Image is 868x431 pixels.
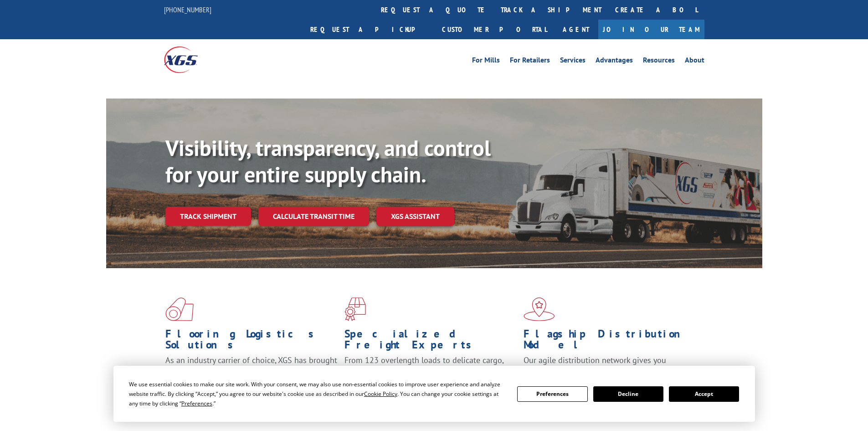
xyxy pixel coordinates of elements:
a: For Mills [472,57,500,67]
a: Advantages [596,57,633,67]
a: Agent [554,20,598,39]
b: Visibility, transparency, and control for your entire supply chain. [165,134,491,188]
button: Accept [669,386,739,402]
span: As an industry carrier of choice, XGS has brought innovation and dedication to flooring logistics... [165,355,337,387]
div: Cookie Consent Prompt [113,366,755,422]
a: Customer Portal [435,20,554,39]
img: xgs-icon-focused-on-flooring-red [344,297,366,321]
h1: Flooring Logistics Solutions [165,328,338,355]
a: Join Our Team [598,20,704,39]
img: xgs-icon-flagship-distribution-model-red [524,297,555,321]
button: Preferences [517,386,587,402]
a: About [685,57,704,67]
a: XGS ASSISTANT [376,207,454,226]
img: xgs-icon-total-supply-chain-intelligence-red [165,297,194,321]
a: Resources [643,57,675,67]
a: Track shipment [165,207,251,226]
button: Decline [593,386,663,402]
a: Services [560,57,586,67]
a: For Retailers [510,57,550,67]
span: Cookie Policy [364,390,397,398]
h1: Specialized Freight Experts [344,328,517,355]
h1: Flagship Distribution Model [524,328,696,355]
p: From 123 overlength loads to delicate cargo, our experienced staff knows the best way to move you... [344,355,517,395]
div: We use essential cookies to make our site work. With your consent, we may also use non-essential ... [129,379,506,408]
a: [PHONE_NUMBER] [164,5,211,14]
span: Our agile distribution network gives you nationwide inventory management on demand. [524,355,691,376]
span: Preferences [181,400,212,407]
a: Calculate transit time [258,207,369,226]
a: Request a pickup [303,20,435,39]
